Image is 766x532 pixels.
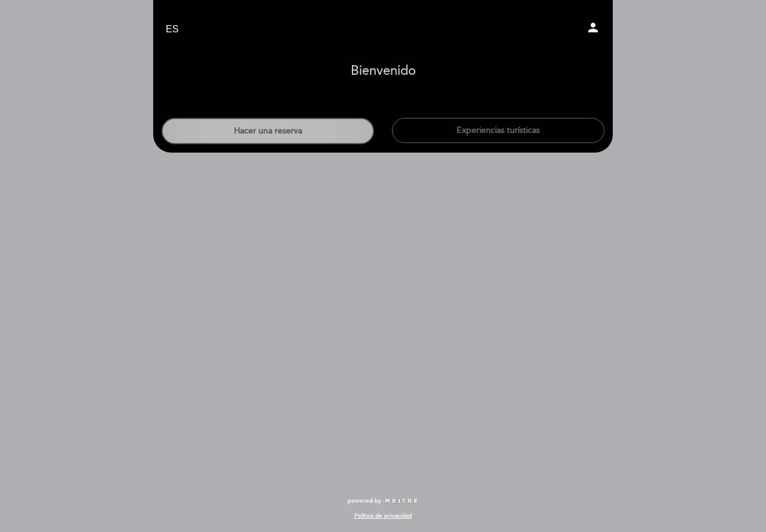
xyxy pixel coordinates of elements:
[348,497,381,505] span: powered by
[354,512,412,520] a: Política de privacidad
[384,498,418,504] img: MEITRE
[351,64,416,78] h1: Bienvenido
[586,20,600,35] i: person
[586,20,600,39] button: person
[348,497,418,505] a: powered by
[308,13,458,46] a: Visitas y degustaciones en La Pirámide
[162,118,374,144] button: Hacer una reserva
[392,118,604,143] button: Experiencias turísticas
